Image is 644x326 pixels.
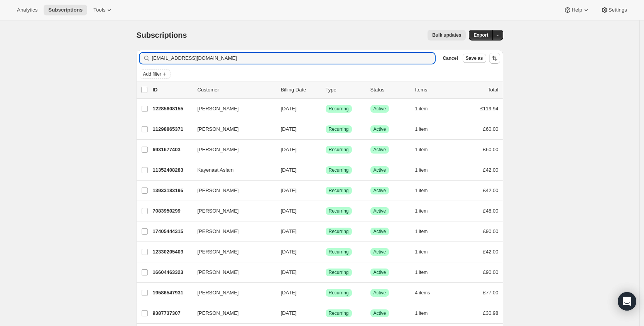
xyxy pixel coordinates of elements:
[198,187,239,194] span: [PERSON_NAME]
[415,226,436,237] button: 1 item
[153,207,191,215] p: 7083950299
[415,86,454,94] div: Items
[140,69,171,79] button: Add filter
[153,228,191,235] p: 17405444315
[153,124,499,135] div: 11298865371[PERSON_NAME][DATE]SuccessRecurringSuccessActive1 item£60.00
[483,187,499,193] span: £42.00
[198,166,234,174] span: Kayenaat Aslam
[415,310,428,316] span: 1 item
[93,7,105,13] span: Tools
[415,187,428,194] span: 1 item
[193,225,270,238] button: [PERSON_NAME]
[193,205,270,217] button: [PERSON_NAME]
[193,123,270,135] button: [PERSON_NAME]
[374,126,386,132] span: Active
[281,86,319,94] p: Billing Date
[480,106,499,111] span: £119.94
[329,208,349,214] span: Recurring
[193,144,270,156] button: [PERSON_NAME]
[488,86,498,94] p: Total
[473,32,488,38] span: Export
[281,290,297,296] span: [DATE]
[596,5,632,15] button: Settings
[415,103,436,114] button: 1 item
[17,7,37,13] span: Analytics
[281,208,297,214] span: [DATE]
[374,269,386,275] span: Active
[374,106,386,112] span: Active
[198,269,239,276] span: [PERSON_NAME]
[153,187,191,194] p: 13933183195
[153,86,191,94] p: ID
[198,125,239,133] span: [PERSON_NAME]
[432,32,461,38] span: Bulk updates
[374,187,386,194] span: Active
[137,31,187,39] span: Subscriptions
[415,208,428,214] span: 1 item
[153,125,191,133] p: 11298865371
[483,126,499,132] span: £60.00
[193,246,270,258] button: [PERSON_NAME]
[415,267,436,278] button: 1 item
[415,106,428,112] span: 1 item
[329,269,349,275] span: Recurring
[198,228,239,235] span: [PERSON_NAME]
[415,165,436,176] button: 1 item
[439,54,461,63] button: Cancel
[153,166,191,174] p: 11352408283
[483,167,499,173] span: £42.00
[415,124,436,135] button: 1 item
[153,86,499,94] div: IDCustomerBilling DateTypeStatusItemsTotal
[153,308,499,319] div: 9387737307[PERSON_NAME][DATE]SuccessRecurringSuccessActive1 item£30.98
[443,55,458,61] span: Cancel
[483,147,499,152] span: £60.00
[370,86,409,94] p: Status
[415,147,428,153] span: 1 item
[281,249,297,255] span: [DATE]
[463,54,486,63] button: Save as
[415,249,428,255] span: 1 item
[193,307,270,319] button: [PERSON_NAME]
[153,105,191,113] p: 12285608155
[571,7,582,13] span: Help
[559,5,594,15] button: Help
[415,144,436,155] button: 1 item
[415,308,436,319] button: 1 item
[415,290,430,296] span: 4 items
[198,248,239,256] span: [PERSON_NAME]
[329,290,349,296] span: Recurring
[198,86,275,94] p: Customer
[374,310,386,316] span: Active
[415,228,428,235] span: 1 item
[193,184,270,197] button: [PERSON_NAME]
[329,228,349,235] span: Recurring
[374,228,386,235] span: Active
[329,167,349,173] span: Recurring
[329,249,349,255] span: Recurring
[469,30,493,41] button: Export
[153,226,499,237] div: 17405444315[PERSON_NAME][DATE]SuccessRecurringSuccessActive1 item£90.00
[415,269,428,275] span: 1 item
[609,7,627,13] span: Settings
[153,248,191,256] p: 12330205403
[415,126,428,132] span: 1 item
[415,287,439,298] button: 4 items
[153,103,499,114] div: 12285608155[PERSON_NAME][DATE]SuccessRecurringSuccessActive1 item£119.94
[428,30,466,41] button: Bulk updates
[415,206,436,216] button: 1 item
[193,164,270,176] button: Kayenaat Aslam
[374,290,386,296] span: Active
[153,185,499,196] div: 13933183195[PERSON_NAME][DATE]SuccessRecurringSuccessActive1 item£42.00
[12,5,42,15] button: Analytics
[281,269,297,275] span: [DATE]
[483,269,499,275] span: £90.00
[281,167,297,173] span: [DATE]
[483,290,499,296] span: £77.00
[489,53,500,64] button: Sort the results
[326,86,364,94] div: Type
[329,147,349,153] span: Recurring
[153,287,499,298] div: 19586547931[PERSON_NAME][DATE]SuccessRecurringSuccessActive4 items£77.00
[153,146,191,154] p: 6931677403
[198,146,239,154] span: [PERSON_NAME]
[483,228,499,234] span: £90.00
